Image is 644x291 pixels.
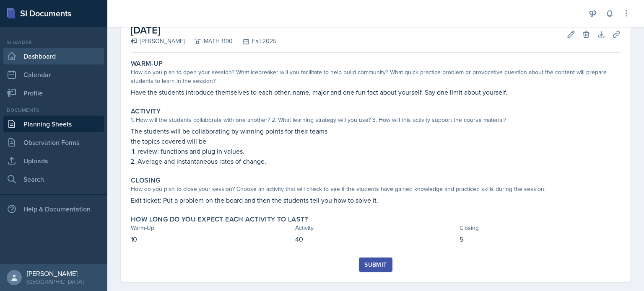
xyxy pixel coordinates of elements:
[131,116,621,124] div: 1. How will the students collaborate with one another? 2. What learning strategy will you use? 3....
[184,37,233,46] div: MATH 1190
[3,39,104,46] div: Si leader
[131,87,621,97] p: Have the students introduce themselves to each other, name, major and one fun fact about yourself...
[295,224,456,232] div: Activity
[131,224,292,232] div: Warm-Up
[460,224,621,232] div: Closing
[131,176,161,185] label: Closing
[27,278,83,286] div: [GEOGRAPHIC_DATA]
[131,136,621,146] p: the topics covered will be
[131,185,621,193] div: How do you plan to close your session? Choose an activity that will check to see if the students ...
[138,156,621,166] p: Average and instantaneous rates of change.
[295,234,456,244] p: 40
[131,23,276,38] h2: [DATE]
[131,195,621,205] p: Exit ticket: Put a problem on the board and then the students tell you how to solve it.
[359,258,392,272] button: Submit
[3,116,104,132] a: Planning Sheets
[460,234,621,244] p: 5
[3,201,104,217] div: Help & Documentation
[3,134,104,151] a: Observation Forms
[131,37,184,46] div: [PERSON_NAME]
[131,126,621,136] p: The students will be collaborating by winning points for their teams
[3,48,104,64] a: Dashboard
[131,107,161,116] label: Activity
[27,269,83,278] div: [PERSON_NAME]
[3,152,104,169] a: Uploads
[131,234,292,244] p: 10
[3,171,104,188] a: Search
[131,59,163,68] label: Warm-Up
[3,85,104,101] a: Profile
[3,66,104,83] a: Calendar
[233,37,276,46] div: Fall 2025
[131,68,621,85] div: How do you plan to open your session? What icebreaker will you facilitate to help build community...
[3,106,104,114] div: Documents
[138,146,621,156] p: review: functions and plug in values.
[364,261,387,268] div: Submit
[131,215,308,224] label: How long do you expect each activity to last?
